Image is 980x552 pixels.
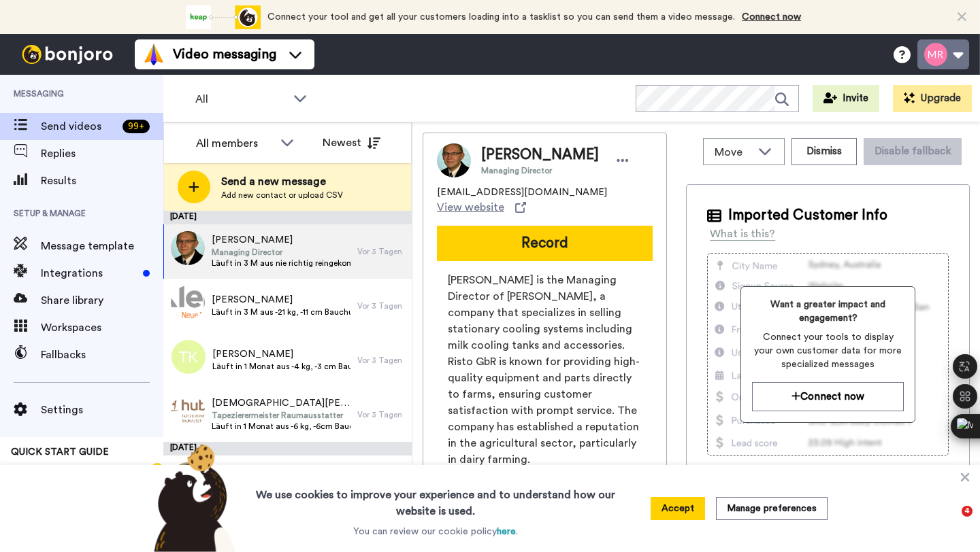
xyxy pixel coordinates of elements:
img: Image of Klaus Risto [437,143,471,177]
button: Record [437,226,653,261]
span: Läuft in 3 M aus nie richtig reingekommen am Anfang sehr hinterher gewesen und immer wieder anger... [212,258,350,269]
span: Send a new message [221,173,343,190]
img: vm-color.svg [143,44,165,65]
span: Fallbacks [41,347,163,363]
span: Want a greater impact and engagement? [752,298,904,325]
span: Add new contact or upload CSV [221,190,343,201]
span: Imported Customer Info [728,205,887,226]
a: here [497,527,516,536]
img: bj-logo-header-white.svg [16,45,118,64]
a: View website [437,199,526,215]
div: animation [186,5,261,29]
span: Managing Director [212,247,350,258]
span: [PERSON_NAME] [481,145,599,165]
button: Upgrade [893,85,972,112]
span: [EMAIL_ADDRESS][DOMAIN_NAME] [437,186,607,199]
span: Läuft in 1 Monat aus -4 kg, -3 cm Bauchumfang abgenommen schon seit [PERSON_NAME] OFF, habe keine... [212,361,350,372]
div: All members [196,135,274,152]
span: [PERSON_NAME] [212,347,350,361]
span: Connect your tools to display your own customer data for more specialized messages [752,330,904,371]
span: QUICK START GUIDE [11,447,109,457]
button: Newest [312,129,391,156]
span: Tapezierermeister Raumausstatter [212,410,350,421]
div: What is this? [710,226,775,242]
span: [DEMOGRAPHIC_DATA][PERSON_NAME] [212,396,350,410]
span: View website [437,199,504,215]
span: [PERSON_NAME] [212,293,350,307]
span: [PERSON_NAME] [212,233,350,247]
span: Move [715,144,751,160]
span: Message template [41,238,163,254]
span: All [195,91,287,107]
h3: We use cookies to improve your experience and to understand how our website is used. [242,479,629,519]
button: Disable fallback [864,138,962,165]
button: Invite [813,85,879,112]
span: Workspaces [41,320,163,336]
span: Replies [41,145,163,162]
span: Integrations [41,265,137,281]
div: Vor 3 Tagen [357,355,405,366]
button: Connect now [752,382,904,411]
img: 70e3eab5-3175-4bd2-8be2-eb17ff888556.png [171,286,205,320]
span: [PERSON_NAME] [212,464,350,478]
img: d6263af1-29c9-4aa8-861c-6e5c08bcb56b.png [171,394,205,428]
span: [PERSON_NAME] is the Managing Director of [PERSON_NAME], a company that specializes in selling st... [448,272,642,468]
button: Accept [651,497,705,520]
iframe: Intercom live chat [934,506,966,538]
div: Vor 3 Tagen [357,300,405,311]
img: bear-with-cookie.png [142,443,242,552]
div: 99 + [122,120,150,133]
span: Settings [41,402,163,418]
span: Share library [41,292,163,309]
span: Results [41,173,163,189]
span: 80% [11,464,29,475]
div: [DATE] [163,442,412,455]
span: Send videos [41,118,117,135]
span: Video messaging [173,45,276,64]
span: Läuft in 1 Monat aus -6 kg, -6cm Bauchumfang abgenommen stagniert die letzten Monate vor kurzem U... [212,421,350,432]
div: Vor 3 Tagen [357,409,405,420]
div: [DATE] [163,211,412,224]
span: Connect your tool and get all your customers loading into a tasklist so you can send them a video... [267,12,735,22]
div: Vor 3 Tagen [357,246,405,257]
button: Manage preferences [716,497,828,520]
a: Connect now [742,12,801,22]
span: Läuft in 3 M aus -21 kg, -11 cm Bauchumfang abgenommen seit ca. 1 Monat Unbekannt / Off war im Fr... [212,307,350,317]
span: Managing Director [481,165,599,176]
button: Dismiss [791,138,857,165]
p: You can review our cookie policy . [353,525,518,538]
img: e0fc26ab-bf52-4e5f-bc11-cda87bb46383.jpg [171,231,205,265]
span: 4 [962,506,973,517]
img: tk.png [171,340,206,374]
